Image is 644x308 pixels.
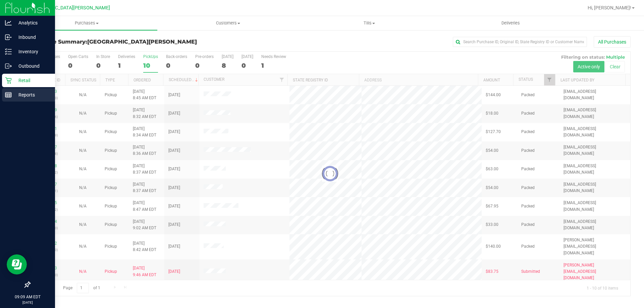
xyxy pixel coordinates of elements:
a: Deliveries [440,16,581,30]
inline-svg: Reports [5,91,12,98]
inline-svg: Outbound [5,63,12,69]
span: Hi, [PERSON_NAME]! [588,5,631,10]
p: Inventory [12,48,52,56]
a: Tills [299,16,440,30]
p: Outbound [12,62,52,70]
p: Inbound [12,33,52,41]
p: Retail [12,76,52,84]
span: Deliveries [492,20,529,26]
inline-svg: Analytics [5,19,12,26]
span: [GEOGRAPHIC_DATA][PERSON_NAME] [87,39,197,45]
inline-svg: Retail [5,77,12,84]
p: [DATE] [3,300,52,305]
iframe: Resource center [7,254,27,274]
inline-svg: Inventory [5,48,12,55]
span: Tills [299,20,439,26]
a: Customers [157,16,299,30]
span: [GEOGRAPHIC_DATA][PERSON_NAME] [27,5,110,11]
button: All Purchases [594,36,631,48]
p: 09:09 AM EDT [3,294,52,300]
inline-svg: Inbound [5,34,12,41]
p: Reports [12,91,52,99]
span: Customers [158,20,298,26]
h3: Purchase Summary: [30,39,230,45]
span: Purchases [16,20,157,26]
p: Analytics [12,19,52,27]
input: Search Purchase ID, Original ID, State Registry ID or Customer Name... [453,37,587,47]
a: Purchases [16,16,157,30]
